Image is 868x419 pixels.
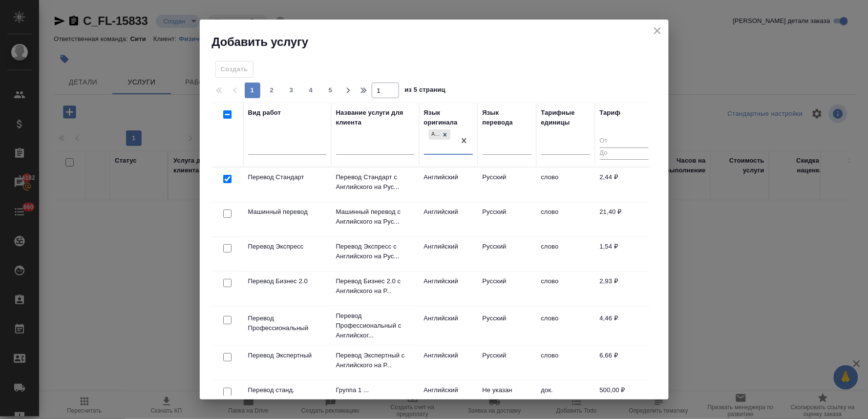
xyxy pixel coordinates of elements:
div: Тариф [600,108,621,118]
td: слово [536,272,595,306]
p: Перевод Экспресс с Английского на Рус... [336,242,414,261]
input: От [600,135,649,147]
input: До [600,147,649,160]
td: 500,00 ₽ [595,380,654,415]
td: Английский [419,168,478,202]
td: Английский [419,272,478,306]
td: Русский [478,202,536,236]
p: Перевод Стандарт [248,172,326,182]
td: слово [536,168,595,202]
td: док. [536,380,595,415]
button: 5 [323,83,339,98]
button: 4 [303,83,319,98]
p: Перевод станд. несрочный [248,385,326,405]
button: 2 [264,83,280,98]
h2: Добавить услугу [212,34,669,50]
td: 2,93 ₽ [595,272,654,306]
div: Тарифные единицы [541,108,590,127]
div: Английский [429,129,440,140]
td: Английский [419,237,478,271]
td: Английский [419,202,478,236]
td: слово [536,309,595,343]
p: Группа 1 ... [336,385,414,395]
div: Вид работ [248,108,281,118]
div: Язык перевода [483,108,531,127]
p: Машинный перевод [248,207,326,217]
td: Английский [419,346,478,380]
p: Перевод Экспертный с Английского на Р... [336,351,414,370]
td: Русский [478,309,536,343]
td: Русский [478,237,536,271]
td: слово [536,237,595,271]
span: 4 [303,85,319,95]
span: 5 [323,85,339,95]
span: из 5 страниц [405,84,446,98]
p: Перевод Экспресс [248,242,326,251]
td: 21,40 ₽ [595,202,654,236]
div: Название услуги для клиента [336,108,414,127]
span: 3 [284,85,299,95]
td: 1,54 ₽ [595,237,654,271]
td: Не указан [478,380,536,415]
td: Русский [478,346,536,380]
span: 2 [264,85,280,95]
p: Перевод Экспертный [248,351,326,360]
td: Английский [419,380,478,415]
div: Английский [428,128,451,141]
td: Английский [419,309,478,343]
td: слово [536,202,595,236]
p: Перевод Бизнес 2.0 с Английского на Р... [336,276,414,296]
p: Перевод Профессиональный [248,314,326,333]
td: Русский [478,272,536,306]
td: 4,46 ₽ [595,309,654,343]
button: close [650,23,665,38]
div: Язык оригинала [424,108,473,127]
td: слово [536,346,595,380]
p: Перевод Бизнес 2.0 [248,276,326,286]
p: Перевод Профессиональный с Английског... [336,311,414,340]
p: Перевод Стандарт с Английского на Рус... [336,172,414,192]
p: Машинный перевод с Английского на Рус... [336,207,414,227]
button: 3 [284,83,299,98]
td: Русский [478,168,536,202]
td: 6,66 ₽ [595,346,654,380]
td: 2,44 ₽ [595,168,654,202]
